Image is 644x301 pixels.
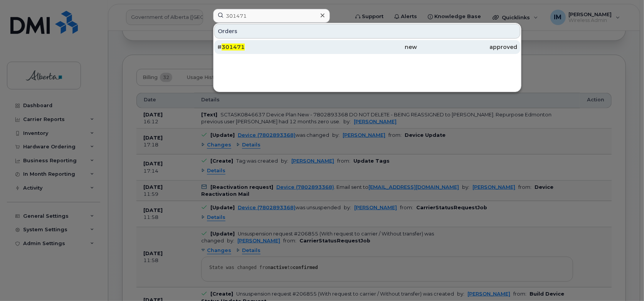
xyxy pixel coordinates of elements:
span: 301471 [222,44,245,50]
div: # [217,43,317,51]
input: Find something... [213,9,330,23]
div: Orders [214,24,520,39]
div: approved [417,43,517,51]
a: #301471newapproved [214,40,520,54]
div: new [317,43,417,51]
